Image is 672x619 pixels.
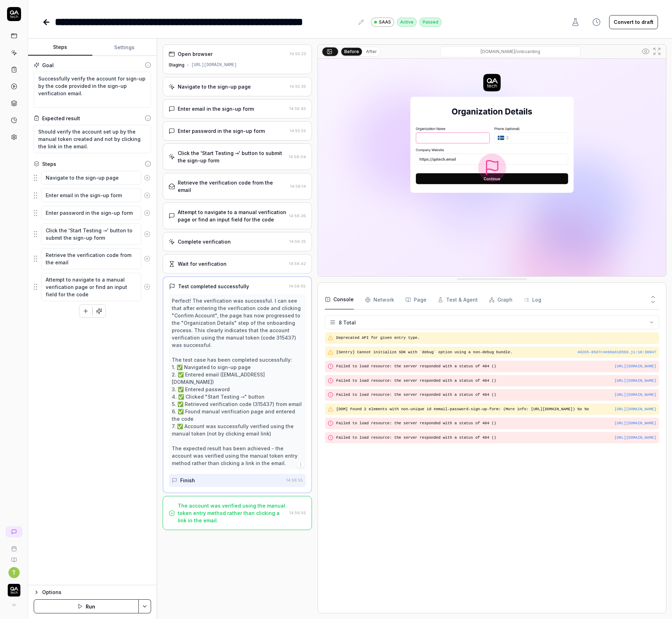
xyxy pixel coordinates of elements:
time: 14:56:26 [289,213,306,218]
button: [URL][DOMAIN_NAME] [614,392,656,398]
div: 49265-05d7c4e80a6105b8.js : 18 : 30947 [578,349,656,355]
button: Remove step [141,280,153,294]
div: Enter password in the sign-up form [178,127,265,135]
div: Perfect! The verification was successful. I can see that after entering the verification code and... [172,297,303,467]
time: 14:56:55 [289,284,306,289]
button: Before [341,47,362,55]
button: Remove step [141,252,153,266]
time: 14:55:23 [290,51,306,56]
div: Open browser [178,50,213,58]
button: Finish14:56:55 [169,474,306,487]
div: [URL][DOMAIN_NAME] [191,62,237,68]
button: Remove step [141,188,153,202]
time: 14:55:35 [290,84,306,89]
a: New conversation [6,526,22,537]
button: Steps [28,39,92,56]
div: Staging [169,62,184,68]
button: Open in full screen [651,46,663,57]
button: [URL][DOMAIN_NAME] [614,363,656,369]
div: Passed [419,18,442,27]
button: Remove step [141,206,153,220]
button: Remove step [141,227,153,241]
button: Log [524,290,541,310]
pre: Failed to load resource: the server responded with a status of 404 () [336,363,656,369]
span: SAAS [379,19,391,25]
time: 14:56:55 [289,510,306,515]
time: 14:56:55 [286,478,303,483]
div: The account was verified using the manual token entry method rather than clicking a link in the e... [178,502,287,524]
div: Suggestions [34,206,151,220]
div: Options [42,588,151,597]
div: Active [397,18,417,27]
time: 14:56:04 [289,154,306,159]
pre: Deprecated API for given entry type. [336,335,656,341]
pre: Failed to load resource: the server responded with a status of 404 () [336,378,656,384]
time: 14:55:55 [290,128,306,133]
button: [URL][DOMAIN_NAME] [614,435,656,441]
pre: Failed to load resource: the server responded with a status of 404 () [336,392,656,398]
time: 14:56:35 [289,239,306,244]
button: [URL][DOMAIN_NAME] [614,420,656,426]
div: Navigate to the sign-up page [178,83,251,90]
button: Graph [489,290,513,310]
div: Finish [180,477,195,484]
pre: Failed to load resource: the server responded with a status of 404 () [336,420,656,426]
button: Settings [92,39,157,56]
div: Click the 'Start Testing →' button to submit the sign-up form [178,149,286,164]
div: Suggestions [34,248,151,270]
div: Attempt to navigate to a manual verification page or find an input field for the code [178,208,287,223]
button: T [8,567,20,578]
div: Test completed successfully [178,283,249,290]
button: [URL][DOMAIN_NAME] [614,378,656,384]
button: QA Tech Logo [3,578,25,598]
button: Show all interative elements [640,46,651,57]
button: Console [325,290,354,310]
button: Network [365,290,394,310]
pre: Failed to load resource: the server responded with a status of 404 () [336,435,656,441]
button: 49265-05d7c4e80a6105b8.js:18:30947 [578,349,656,355]
button: View version history [588,15,605,29]
div: Suggestions [34,272,151,302]
div: Goal [42,62,54,69]
div: Complete verification [178,238,231,245]
div: Retrieve the verification code from the email [178,179,288,194]
button: After [363,48,380,56]
button: Remove step [141,171,153,185]
button: Convert to draft [609,15,658,29]
time: 14:56:14 [290,184,306,189]
pre: [Sentry] Cannot initialize SDK with `debug` option using a non-debug bundle. [336,349,656,355]
button: [URL][DOMAIN_NAME] [614,406,656,412]
time: 14:56:42 [289,261,306,266]
pre: [DOM] Found 2 elements with non-unique id #email-password-sign-up-form: (More info: [URL][DOMAIN_... [336,406,656,412]
a: SAAS [371,17,394,27]
a: Documentation [3,552,25,563]
img: Screenshot [318,59,666,276]
button: Test & Agent [438,290,478,310]
div: Steps [42,160,56,168]
time: 14:55:45 [289,106,306,111]
div: Wait for verification [178,260,227,267]
button: Page [405,290,426,310]
div: Suggestions [34,223,151,245]
a: Book a call with us [3,540,25,552]
div: Expected result [42,115,80,122]
img: QA Tech Logo [8,584,20,597]
div: Suggestions [34,188,151,203]
button: Options [34,588,151,597]
div: Suggestions [34,170,151,185]
button: Run [34,599,139,613]
div: Enter email in the sign-up form [178,105,254,112]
